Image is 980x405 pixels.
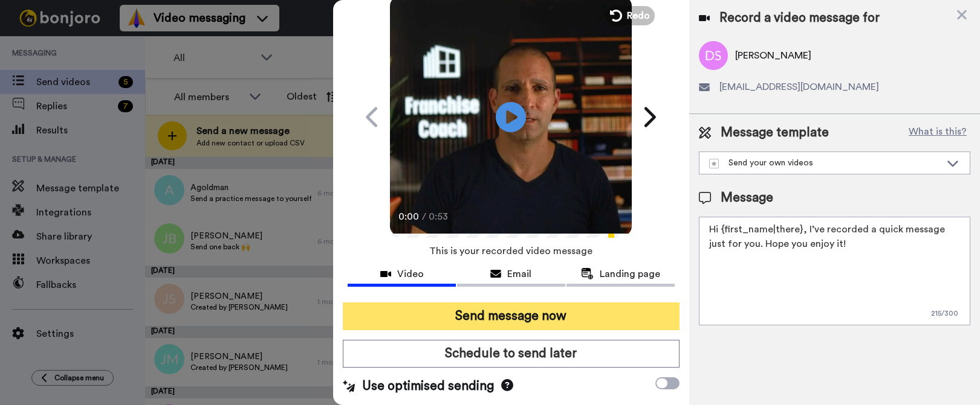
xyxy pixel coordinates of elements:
[507,267,531,281] span: Email
[422,209,426,224] span: /
[719,80,879,94] span: [EMAIL_ADDRESS][DOMAIN_NAME]
[721,124,829,142] span: Message template
[397,267,424,281] span: Video
[721,189,773,207] span: Message
[709,159,719,168] img: demo-template.svg
[362,377,494,395] span: Use optimised sending
[429,209,450,224] span: 0:53
[429,238,592,264] span: This is your recorded video message
[343,302,679,330] button: Send message now
[600,267,660,281] span: Landing page
[905,124,970,142] button: What is this?
[343,340,679,368] button: Schedule to send later
[398,209,420,224] span: 0:00
[709,157,941,169] div: Send your own videos
[699,217,970,325] textarea: Hi {first_name|there}, I’ve recorded a quick message just for you. Hope you enjoy it!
